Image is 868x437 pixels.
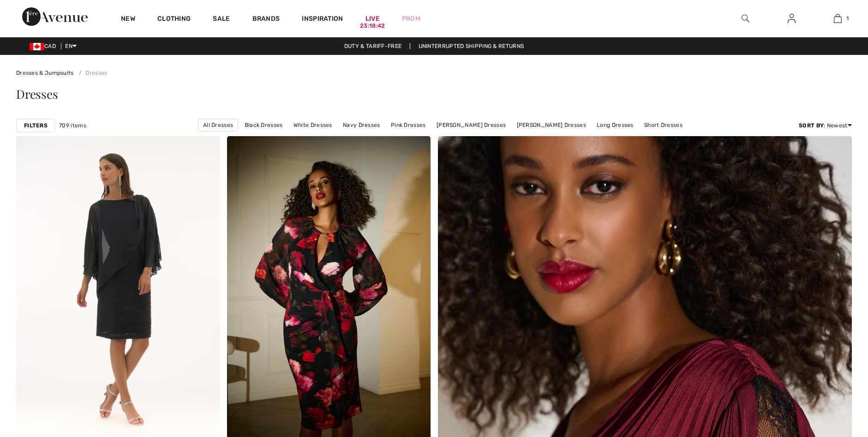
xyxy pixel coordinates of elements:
[22,7,88,26] img: 1ère Avenue
[16,86,58,102] span: Dresses
[365,14,380,24] a: Live23:18:42
[592,119,638,131] a: Long Dresses
[30,43,60,49] span: CAD
[198,119,238,132] a: All Dresses
[30,43,44,50] img: Canadian Dollar
[809,368,859,391] iframe: Opens a widget where you can chat to one of our agents
[815,13,860,24] a: 1
[240,119,287,131] a: Black Dresses
[289,119,337,131] a: White Dresses
[742,13,749,24] img: search the website
[121,15,135,24] a: New
[799,121,852,130] div: : Newest
[16,70,74,76] a: Dresses & Jumpsuits
[834,13,842,24] img: My Bag
[59,121,86,130] span: 709 items
[65,43,77,49] span: EN
[252,15,280,24] a: Brands
[338,119,385,131] a: Navy Dresses
[640,119,687,131] a: Short Dresses
[75,70,107,76] a: Dresses
[512,119,591,131] a: [PERSON_NAME] Dresses
[780,13,803,24] a: Sign In
[402,14,420,24] a: Prom
[846,14,849,23] span: 1
[360,22,385,30] div: 23:18:42
[432,119,510,131] a: [PERSON_NAME] Dresses
[213,15,230,24] a: Sale
[788,13,796,24] img: My Info
[386,119,431,131] a: Pink Dresses
[24,121,48,130] strong: Filters
[302,15,343,24] span: Inspiration
[799,122,824,129] strong: Sort By
[157,15,191,24] a: Clothing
